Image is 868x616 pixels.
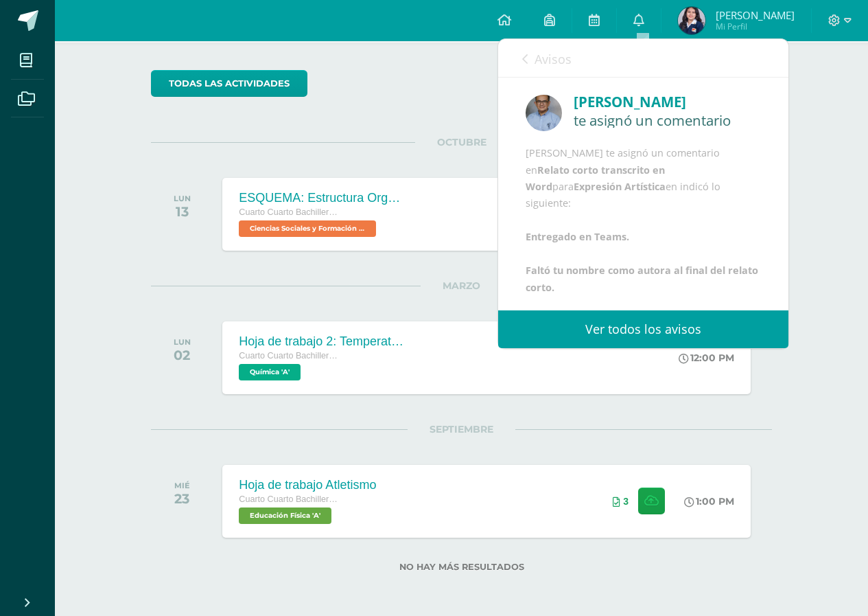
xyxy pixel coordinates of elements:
[574,91,761,113] div: [PERSON_NAME]
[613,496,629,507] div: Archivos entregados
[239,334,403,349] div: Hoja de trabajo 2: Temperatura
[239,351,342,361] span: Cuarto Cuarto Bachillerato en Ciencias y Letras con Orientación en Computación
[716,8,795,22] span: [PERSON_NAME]
[526,145,761,347] div: [PERSON_NAME] te asignó un comentario en para en indicó lo siguiente:
[716,21,795,32] span: Mi Perfil
[526,95,562,131] img: c0a26e2fe6bfcdf9029544cd5cc8fd3b.png
[623,496,629,507] span: 3
[684,495,734,507] div: 1:00 PM
[174,481,190,490] div: MIÉ
[239,494,342,504] span: Cuarto Cuarto Bachillerato en Ciencias y Letras con Orientación en Computación
[239,507,331,524] span: Educación Física 'A'
[151,70,307,97] a: todas las Actividades
[174,347,191,363] div: 02
[415,136,508,148] span: OCTUBRE
[239,364,301,380] span: Química 'A'
[239,478,376,492] div: Hoja de trabajo Atletismo
[174,203,191,220] div: 13
[535,51,572,67] span: Avisos
[526,230,758,344] b: Entregado en Teams. Faltó tu nombre como autora al final del relato corto. Sangría: Cada párrafo ...
[679,352,734,364] div: 12:00 PM
[151,562,772,572] label: No hay más resultados
[239,220,376,237] span: Ciencias Sociales y Formación Ciudadana 4 'A'
[174,337,191,347] div: LUN
[574,180,666,193] b: Expresión Artística
[174,490,190,507] div: 23
[174,194,191,203] div: LUN
[421,280,502,292] span: MARZO
[239,191,403,205] div: ESQUEMA: Estructura Organizacional del Estado.
[678,7,705,34] img: f73f293e994302f9016ea2d7664fea16.png
[498,310,788,348] a: Ver todos los avisos
[408,423,515,435] span: SEPTIEMBRE
[574,113,761,128] div: te asignó un comentario
[239,207,342,217] span: Cuarto Cuarto Bachillerato en Ciencias y Letras con Orientación en Computación
[526,163,665,193] b: Relato corto transcrito en Word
